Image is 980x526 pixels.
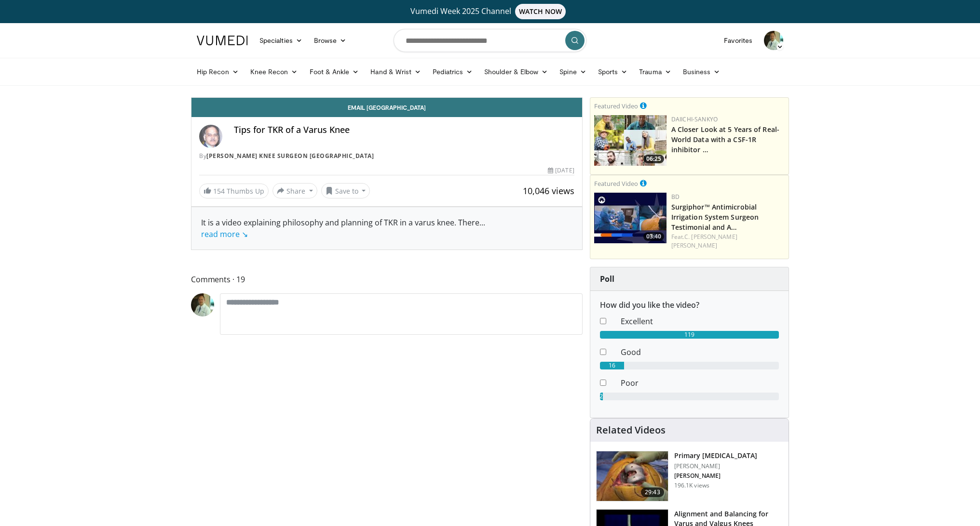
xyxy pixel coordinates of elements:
div: It is a video explaining philosophy and planning of TKR in a varus knee. There [201,217,572,240]
span: 06:25 [643,155,664,163]
a: Daiichi-Sankyo [671,115,718,123]
span: 29:43 [641,487,664,497]
div: [DATE] [548,166,574,175]
div: By [199,152,574,160]
h4: Related Videos [596,424,666,436]
img: 93c22cae-14d1-47f0-9e4a-a244e824b022.png.150x105_q85_crop-smart_upscale.jpg [594,115,667,166]
a: Hand & Wrist [365,62,427,81]
input: Search topics, interventions [394,29,586,52]
span: 154 [213,186,225,196]
a: Browse [308,31,353,50]
a: Surgiphor™ Antimicrobial Irrigation System Surgeon Testimonial and A… [671,202,759,232]
a: [PERSON_NAME] Knee Surgeon [GEOGRAPHIC_DATA] [206,152,374,160]
p: 196.1K views [674,482,709,489]
dd: Good [613,346,786,358]
a: BD [671,193,680,201]
h3: Primary [MEDICAL_DATA] [674,451,757,460]
p: [PERSON_NAME] [674,472,757,480]
a: Business [677,62,726,81]
div: 2 [600,393,603,400]
small: Featured Video [594,102,638,110]
div: 119 [600,331,779,339]
p: [PERSON_NAME] [674,462,757,470]
button: Save to [321,183,370,198]
a: Sports [592,62,634,81]
a: Knee Recon [245,62,304,81]
a: Spine [554,62,592,81]
img: 297061_3.png.150x105_q85_crop-smart_upscale.jpg [597,451,668,501]
a: read more ↘ [201,229,248,239]
h4: Tips for TKR of a Varus Knee [234,125,574,135]
div: Feat. [671,233,785,250]
a: C. [PERSON_NAME] [PERSON_NAME] [671,233,737,250]
span: 10,046 views [523,185,574,197]
a: Pediatrics [427,62,478,81]
a: A Closer Look at 5 Years of Real-World Data with a CSF-1R inhibitor … [671,125,779,154]
img: Avatar [199,125,222,148]
span: Comments 19 [191,273,583,286]
a: 06:25 [594,115,667,166]
img: VuMedi Logo [197,36,248,45]
small: Featured Video [594,179,638,188]
a: Vumedi Week 2025 ChannelWATCH NOW [198,4,782,19]
span: 03:40 [643,232,664,241]
a: Email [GEOGRAPHIC_DATA] [191,98,582,117]
strong: Poll [600,274,614,284]
dd: Poor [613,377,786,389]
div: 16 [600,362,624,369]
a: Specialties [254,31,308,50]
a: Shoulder & Elbow [478,62,554,81]
button: Share [272,183,317,198]
img: Avatar [191,293,214,316]
dd: Excellent [613,316,786,327]
a: Trauma [633,62,677,81]
a: 29:43 Primary [MEDICAL_DATA] [PERSON_NAME] [PERSON_NAME] 196.1K views [596,451,783,502]
a: Favorites [718,31,758,50]
img: 70422da6-974a-44ac-bf9d-78c82a89d891.150x105_q85_crop-smart_upscale.jpg [594,193,667,243]
span: WATCH NOW [515,4,566,19]
img: Avatar [764,31,783,50]
h6: How did you like the video? [600,301,779,310]
a: 154 Thumbs Up [199,184,269,198]
a: 03:40 [594,193,667,243]
a: Hip Recon [191,62,245,81]
a: Foot & Ankle [304,62,365,81]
